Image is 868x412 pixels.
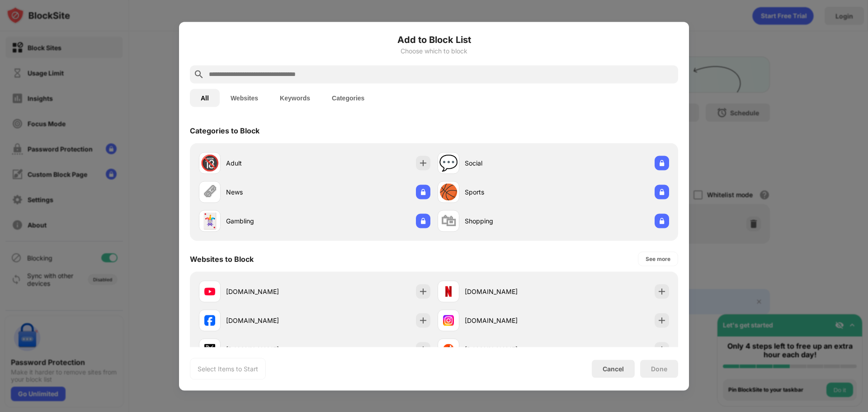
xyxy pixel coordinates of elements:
[439,183,458,201] div: 🏀
[439,154,458,172] div: 💬
[465,158,553,168] div: Social
[651,365,667,372] div: Done
[198,364,258,373] div: Select Items to Start
[226,345,315,354] div: [DOMAIN_NAME]
[220,89,269,107] button: Websites
[465,216,553,226] div: Shopping
[200,154,219,172] div: 🔞
[226,287,315,296] div: [DOMAIN_NAME]
[443,315,454,326] img: favicons
[465,316,553,325] div: [DOMAIN_NAME]
[226,187,315,197] div: News
[204,344,215,355] img: favicons
[443,286,454,297] img: favicons
[441,212,456,230] div: 🛍
[321,89,375,107] button: Categories
[646,254,670,263] div: See more
[465,287,553,296] div: [DOMAIN_NAME]
[443,344,454,355] img: favicons
[204,286,215,297] img: favicons
[202,183,217,201] div: 🗞
[200,212,219,230] div: 🃏
[465,345,553,354] div: [DOMAIN_NAME]
[190,47,678,54] div: Choose which to block
[204,315,215,326] img: favicons
[226,316,315,325] div: [DOMAIN_NAME]
[190,89,220,107] button: All
[190,33,678,46] h6: Add to Block List
[603,365,624,373] div: Cancel
[465,187,553,197] div: Sports
[193,69,204,80] img: search.svg
[226,216,315,226] div: Gambling
[190,254,254,263] div: Websites to Block
[190,126,259,135] div: Categories to Block
[226,158,315,168] div: Adult
[269,89,321,107] button: Keywords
